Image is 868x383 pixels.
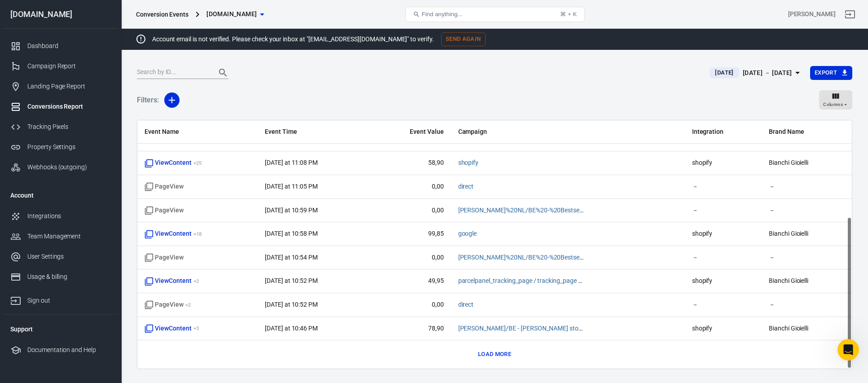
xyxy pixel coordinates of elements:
[193,160,202,166] sup: + 25
[3,76,118,97] a: Landing Page Report
[743,67,792,79] div: [DATE] － [DATE]
[692,300,754,309] span: －
[3,117,118,137] a: Tracking Pixels
[692,158,754,167] span: shopify
[43,158,55,171] span: Bad
[203,6,267,22] button: [DOMAIN_NAME]
[441,32,486,46] button: Send Again
[692,206,754,215] span: －
[711,68,737,77] span: [DATE]
[28,294,35,301] button: Emoji picker
[458,183,474,190] a: direct
[692,182,754,191] span: －
[458,254,692,261] a: [PERSON_NAME]%20NL/BE%20-%20Bestseller%20collection%C2%A0 / cpc / taboola
[265,159,318,166] time: 2025-10-13T23:08:18+02:00
[458,229,477,238] span: google
[7,102,172,131] div: AnyTrack says…
[265,230,318,237] time: 2025-10-13T22:58:19+02:00
[560,11,577,18] div: ⌘ + K
[136,10,189,19] div: Conversion Events
[3,97,118,117] a: Conversions Report
[145,128,250,136] span: Event Name
[769,229,845,238] span: Bianchi Gioielli
[152,35,434,44] p: Account email is not verified. Please check your inbox at "[EMAIL_ADDRESS][DOMAIN_NAME]" to verify.
[193,325,199,331] sup: + 3
[3,137,118,157] a: Property Settings
[458,253,584,262] span: Verhagen%20NL/BE%20-%20Bestseller%20collection%C2%A0 / cpc / taboola
[32,250,172,278] div: Will we have 100% accurate tracking in the adaccount?
[137,67,209,79] input: Search by ID...
[145,277,199,286] span: ViewContent
[769,158,845,167] span: Bianchi Gioielli
[140,4,158,21] button: Home
[788,9,836,19] div: Account id: I899oet6
[377,206,444,215] span: 0,00
[7,250,172,286] div: Niek says…
[193,231,202,237] sup: + 18
[145,206,184,215] span: Standard event name
[22,158,34,171] span: Terrible
[377,182,444,191] span: 0,00
[27,142,111,152] div: Property Settings
[14,63,140,90] div: Let me know if you have further questions about tracking your Tabula ads
[3,157,118,177] a: Webhooks (outgoing)
[769,324,845,333] span: Bianchi Gioielli
[3,247,118,267] a: User Settings
[17,141,123,152] div: Rate your conversation
[193,278,199,284] sup: + 2
[3,36,118,56] a: Dashboard
[458,325,670,332] a: [PERSON_NAME]/BE - [PERSON_NAME] story 1 / cpc / [GEOGRAPHIC_DATA]
[819,90,852,110] button: Columns
[265,301,318,308] time: 2025-10-13T22:52:35+02:00
[458,301,474,308] a: direct
[206,9,257,20] span: edelsmidverhagen.com
[27,232,111,241] div: Team Management
[7,58,147,95] div: Let me know if you have further questions about tracking your Tabula adsAdd reaction
[7,192,172,212] div: Niek says…
[769,182,845,191] span: －
[458,207,692,214] a: [PERSON_NAME]%20NL/BE%20-%20Bestseller%20collection%C2%A0 / cpc / taboola
[265,183,318,190] time: 2025-10-13T23:05:31+02:00
[153,291,168,305] button: Send a message…
[27,163,111,172] div: Webhooks (outgoing)
[377,324,444,333] span: 78,90
[837,339,859,361] iframe: Intercom live chat
[7,132,172,192] div: AnyTrack says…
[692,229,754,238] span: shopify
[32,212,172,249] div: so I've added the UTM tracking to the campaings, is now everything properly set up?
[265,325,318,332] time: 2025-10-13T22:46:35+02:00
[458,159,479,166] a: shopify
[458,300,474,309] span: direct
[14,294,21,301] button: Upload attachment
[145,324,199,333] span: ViewContent
[458,128,584,136] span: Campaign
[265,128,363,136] span: Event Time
[26,5,40,19] img: Profile image for Jose
[265,207,318,214] time: 2025-10-13T22:59:30+02:00
[458,206,584,215] span: Verhagen%20NL/BE%20-%20Bestseller%20collection%C2%A0 / cpc / taboola
[3,287,118,311] a: Sign out
[137,86,159,114] h5: Filters:
[145,253,184,262] span: Standard event name
[458,277,584,286] span: parcelpanel_tracking_page / tracking_page / parcelpanel
[27,82,111,91] div: Landing Page Report
[40,192,172,211] div: I did not put the camp back in review
[692,128,754,136] span: Integration
[702,66,810,80] button: [DATE][DATE] － [DATE]
[769,300,845,309] span: －
[458,277,614,284] a: parcelpanel_tracking_page / tracking_page / parcelpanel
[43,294,50,301] button: Gif picker
[27,296,111,305] div: Sign out
[810,66,852,80] button: Export
[27,102,111,111] div: Conversions Report
[692,324,754,333] span: shopify
[27,272,111,282] div: Usage & billing
[769,253,845,262] span: －
[377,300,444,309] span: 0,00
[265,277,318,284] time: 2025-10-13T22:52:35+02:00
[377,277,444,286] span: 49,95
[3,226,118,247] a: Team Management
[377,158,444,167] span: 58,90
[377,128,444,136] span: Event Value
[839,4,861,25] a: Sign out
